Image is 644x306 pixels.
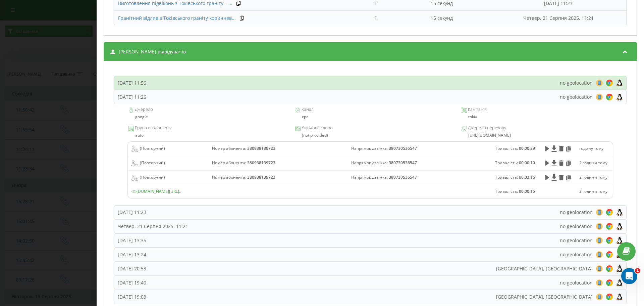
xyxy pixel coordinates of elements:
[131,189,181,194] a: [DOMAIN_NAME][URL]..
[118,237,146,244] div: [DATE] 13:35
[621,268,637,284] iframe: Intercom live chat
[388,160,417,166] span: 380730536547
[560,94,593,100] span: no geolocation
[295,115,446,119] div: cpc
[134,125,171,131] span: Група оголошень
[518,189,535,194] span: 00:00:15
[495,175,537,180] div: Тривалість :
[134,106,153,113] span: Джерело
[351,146,488,151] div: Напрямок дзвінка :
[131,160,205,167] div: ( )
[118,94,146,100] div: [DATE] 11:26
[246,175,275,180] span: 380938139723
[118,294,146,300] div: [DATE] 19:03
[131,145,205,152] div: ( )
[518,175,535,180] span: 00:03:16
[490,11,627,26] td: Четвер, 21 Серпня 2025, 11:21
[141,175,164,180] span: Повторний
[141,146,164,151] span: Повторний
[119,48,186,55] span: [PERSON_NAME] відвідувачів
[118,279,146,286] div: [DATE] 19:40
[118,251,146,258] div: [DATE] 13:24
[462,133,612,138] div: [URL][DOMAIN_NAME]
[579,189,609,194] div: 2 години тому
[518,146,535,151] span: 00:00:29
[295,133,446,138] div: (not provided)
[462,115,612,119] div: tokiv
[128,133,279,138] div: auto
[579,175,609,180] div: 2 години тому
[496,294,593,300] span: [GEOGRAPHIC_DATA], [GEOGRAPHIC_DATA]
[579,146,609,151] div: годину тому
[301,125,333,131] span: Ключове слово
[635,268,640,273] span: 1
[495,146,537,151] div: Тривалість :
[560,209,593,216] span: no geolocation
[388,175,417,180] span: 380730536547
[358,11,393,26] td: 1
[388,146,417,151] span: 380730536547
[467,125,506,131] span: Джерело переходу
[212,160,344,166] div: Номер абонента :
[518,160,535,166] span: 00:00:10
[393,11,491,26] td: 15 секунд
[131,174,205,181] div: ( )
[246,146,275,151] span: 380938139723
[118,80,146,86] div: [DATE] 11:56
[495,189,537,194] div: Тривалість :
[496,265,593,272] span: [GEOGRAPHIC_DATA], [GEOGRAPHIC_DATA]
[495,160,537,166] div: Тривалість :
[246,160,275,166] span: 380938139723
[560,251,593,258] span: no geolocation
[560,279,593,286] span: no geolocation
[128,115,279,119] div: google
[118,223,188,230] div: Четвер, 21 Серпня 2025, 11:21
[212,146,344,151] div: Номер абонента :
[560,223,593,230] span: no geolocation
[560,237,593,244] span: no geolocation
[351,160,488,166] div: Напрямок дзвінка :
[118,15,236,21] a: Гранітний відлив з Токівського граніту коричнев...
[212,175,344,180] div: Номер абонента :
[301,106,314,113] span: Канал
[118,265,146,272] div: [DATE] 20:53
[118,15,236,21] span: Гранітний відлив з Токівського граніту коричнев...
[579,160,609,166] div: 2 години тому
[467,106,487,113] span: Кампанія
[560,80,593,86] span: no geolocation
[141,160,164,166] span: Повторний
[351,175,488,180] div: Напрямок дзвінка :
[118,209,146,216] div: [DATE] 11:23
